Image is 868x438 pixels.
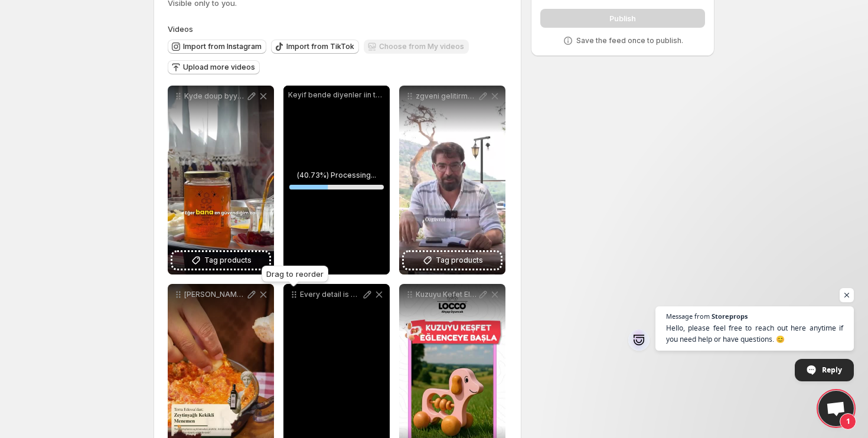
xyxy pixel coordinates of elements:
[183,63,255,72] span: Upload more videos
[300,290,361,299] p: Every detail is perfect Contact us wwwilkesportcom Email infoilkesport
[416,91,477,101] p: zgveni gelitirmek iin 5 etkili yntem 1- Kendinize yatrm yapn 2- nsanlarla kendinizi kyaslamayn 3-...
[399,86,505,274] div: zgveni gelitirmek iin 5 etkili yntem 1- Kendinize yatrm yapn 2- nsanlarla kendinizi kyaslamayn 3-...
[286,42,354,51] span: Import from TikTok
[436,254,483,266] span: Tag products
[168,86,274,274] div: Kyde doup byyen biri sofraya koyduu gdann nereden geldiini nasl retildiini iyi bilir Doalln peind...
[822,359,842,380] span: Reply
[168,24,193,34] span: Videos
[666,313,710,319] span: Message from
[283,86,390,274] div: Keyif bende diyenler iin tasarland rnmzn [PERSON_NAME] kardan etkilenmemesi iin zel klf ve eitli ...
[204,254,252,266] span: Tag products
[183,42,262,51] span: Import from Instagram
[271,40,359,54] button: Import from TikTok
[712,313,748,319] span: Storeprops
[818,391,854,426] a: Open chat
[172,252,269,269] button: Tag products
[184,290,246,299] p: [PERSON_NAME] yldz menemen Terra Edessann zeytinya ve kekik dokunuuyla bambaka bir lezzete kavutu...
[168,60,260,74] button: Upload more videos
[288,90,385,100] p: Keyif bende diyenler iin tasarland rnmzn [PERSON_NAME] kardan etkilenmemesi iin zel klf ve eitli ...
[666,322,843,345] span: Hello, please feel free to reach out here anytime if you need help or have questions. 😊
[416,290,477,299] p: Kuzuyu Kefet Elenceye Bala Doal malzemelerle elde retilen bu sevimli ahap kuzu miniklere hem elen...
[168,40,266,54] button: Import from Instagram
[184,91,246,101] p: Kyde doup byyen biri sofraya koyduu gdann nereden geldiini nasl retildiini iyi bilir Doalln peind...
[404,252,501,269] button: Tag products
[840,413,856,430] span: 1
[576,36,683,45] p: Save the feed once to publish.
